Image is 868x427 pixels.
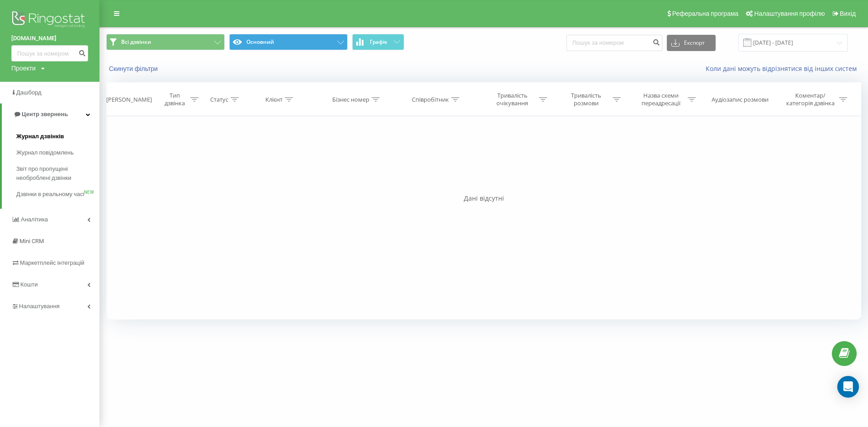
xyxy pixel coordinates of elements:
[712,96,769,103] div: Аудіозапис розмови
[11,9,88,32] img: Ringostat logo
[837,376,859,398] div: Open Intercom Messenger
[2,103,99,125] a: Центр звернень
[16,186,99,202] a: Дзвінки в реальному часіNEW
[16,164,95,183] span: Звіт про пропущені необроблені дзвінки
[229,34,348,50] button: Основний
[11,64,36,73] div: Проекти
[488,92,537,107] div: Тривалість очікування
[11,45,88,61] input: Пошук за номером
[16,145,99,161] a: Журнал повідомлень
[106,194,861,203] div: Дані відсутні
[16,148,74,157] span: Журнал повідомлень
[667,35,716,51] button: Експорт
[106,34,225,50] button: Всі дзвінки
[16,89,42,96] span: Дашборд
[784,92,837,107] div: Коментар/категорія дзвінка
[370,39,387,45] span: Графік
[562,92,610,107] div: Тривалість розмови
[672,10,739,17] span: Реферальна програма
[706,64,861,73] a: Коли дані можуть відрізнятися вiд інших систем
[162,92,188,107] div: Тип дзвінка
[16,132,64,141] span: Журнал дзвінків
[16,190,84,199] span: Дзвінки в реальному часі
[16,161,99,186] a: Звіт про пропущені необроблені дзвінки
[566,35,662,51] input: Пошук за номером
[106,96,152,103] div: [PERSON_NAME]
[21,216,48,223] span: Аналiтика
[11,34,88,43] a: [DOMAIN_NAME]
[840,10,856,17] span: Вихід
[265,96,283,103] div: Клієнт
[20,281,38,288] span: Кошти
[352,34,404,50] button: Графік
[637,92,685,107] div: Назва схеми переадресації
[106,65,162,73] button: Скинути фільтри
[19,303,60,310] span: Налаштування
[20,259,85,266] span: Маркетплейс інтеграцій
[332,96,369,103] div: Бізнес номер
[16,128,99,145] a: Журнал дзвінків
[22,111,68,117] span: Центр звернень
[121,38,151,46] span: Всі дзвінки
[19,238,44,244] span: Mini CRM
[754,10,825,17] span: Налаштування профілю
[412,96,449,103] div: Співробітник
[210,96,228,103] div: Статус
